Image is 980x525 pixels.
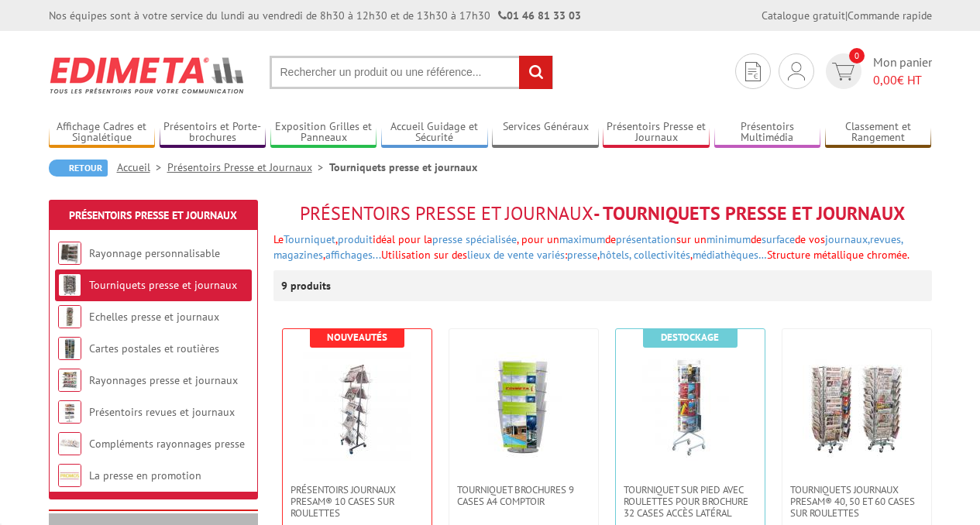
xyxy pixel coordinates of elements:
[327,331,387,344] b: Nouveautés
[89,246,220,260] a: Rayonnage personnalisable
[117,160,167,174] a: Accueil
[790,484,923,519] span: Tourniquets journaux Presam® 40, 50 et 60 cases sur roulettes
[300,201,593,225] span: Présentoirs Presse et Journaux
[273,232,910,262] font: de
[273,232,903,262] span: ,
[803,352,911,461] img: Tourniquets journaux Presam® 40, 50 et 60 cases sur roulettes
[49,46,246,104] img: Edimeta
[624,484,757,519] span: Tourniquet sur pied avec roulettes pour brochure 32 cases accès latéral
[58,337,81,360] img: Cartes postales et routières
[381,248,910,262] font: Utilisation sur des
[634,248,690,262] a: collectivités
[58,432,81,455] img: Compléments rayonnages presse
[873,72,897,87] span: 0,00
[825,232,870,246] a: journaux,
[616,484,765,519] a: Tourniquet sur pied avec roulettes pour brochure 32 cases accès latéral
[89,310,219,324] a: Echelles presse et journaux
[567,248,597,262] a: presse
[89,468,201,482] a: La presse en promotion
[291,484,424,519] span: Présentoirs journaux Presam® 10 cases sur roulettes
[661,331,719,344] b: Destockage
[767,248,910,262] font: Structure métallique chromée.
[89,341,219,355] a: Cartes postales et routières
[603,120,710,146] a: Présentoirs Presse et Journaux
[69,208,237,222] a: Présentoirs Presse et Journaux
[873,71,932,89] span: € HT
[600,248,631,262] a: hôtels,
[273,232,910,262] font: de vos
[281,270,339,301] p: 9 produits
[782,484,931,519] a: Tourniquets journaux Presam® 40, 50 et 60 cases sur roulettes
[498,9,581,22] strong: 01 46 81 33 03
[49,120,156,146] a: Affichage Cadres et Signalétique
[89,437,245,451] a: Compléments rayonnages presse
[707,232,751,246] a: minimum
[848,9,932,22] a: Commande rapide
[457,484,590,507] span: Tourniquet brochures 9 cases A4 comptoir
[58,273,81,297] img: Tourniquets presse et journaux
[432,232,517,246] span: presse spécialisée
[270,56,553,89] input: Rechercher un produit ou une référence...
[58,464,81,487] img: La presse en promotion
[517,232,528,246] span: , p
[762,9,845,22] a: Catalogue gratuit
[381,120,488,146] a: Accueil Guidage et Sécurité
[565,248,910,262] font: :
[273,232,910,262] font: our un
[559,232,605,246] a: maximum
[325,248,381,262] a: affichages...
[273,232,910,262] font: sur un
[492,120,599,146] a: Services Généraux
[467,248,565,262] a: lieux de vente variés
[273,204,932,224] h1: - Tourniquets presse et journaux
[338,232,373,246] a: produit
[822,53,932,89] a: devis rapide 0 Mon panier 0,00€ HT
[693,248,767,262] a: médiathèques…
[58,305,81,328] img: Echelles presse et journaux
[160,120,266,146] a: Présentoirs et Porte-brochures
[690,248,910,262] font: ,
[167,160,329,174] a: Présentoirs Presse et Journaux
[89,373,238,387] a: Rayonnages presse et journaux
[89,278,237,292] a: Tourniquets presse et journaux
[270,120,377,146] a: Exposition Grilles et Panneaux
[873,53,932,89] span: Mon panier
[616,232,676,246] a: présentation
[273,248,323,262] a: magazines
[870,232,903,246] a: revues,
[303,352,411,461] img: Présentoirs journaux Presam® 10 cases sur roulettes
[58,369,81,392] img: Rayonnages presse et journaux
[762,232,795,246] a: surface
[825,120,932,146] a: Classement et Rangement
[745,62,761,81] img: devis rapide
[832,63,854,81] img: devis rapide
[449,484,598,507] a: Tourniquet brochures 9 cases A4 comptoir
[58,242,81,265] img: Rayonnage personnalisable
[58,400,81,424] img: Présentoirs revues et journaux
[283,484,432,519] a: Présentoirs journaux Presam® 10 cases sur roulettes
[519,56,552,89] input: rechercher
[335,232,517,246] span: , idéal pour la
[597,248,910,262] font: ,
[762,8,932,23] div: |
[714,120,821,146] a: Présentoirs Multimédia
[273,232,910,262] font: Le
[636,352,744,461] img: Tourniquet sur pied avec roulettes pour brochure 32 cases accès latéral
[284,232,335,246] a: Tourniquet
